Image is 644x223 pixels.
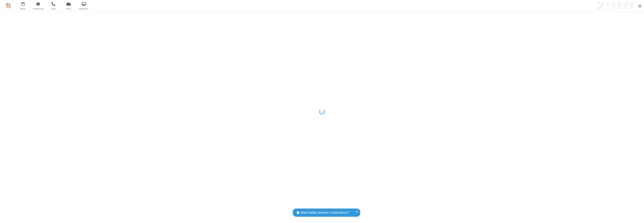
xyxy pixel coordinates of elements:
[301,210,349,215] span: Want better browser notifications?
[6,3,11,8] img: QA Selenium DO NOT DELETE OR CHANGE
[62,7,76,10] span: Drive
[16,7,30,10] span: Meet
[46,7,60,10] span: Calls
[31,7,45,10] span: Team Chat
[77,7,91,10] span: Webinars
